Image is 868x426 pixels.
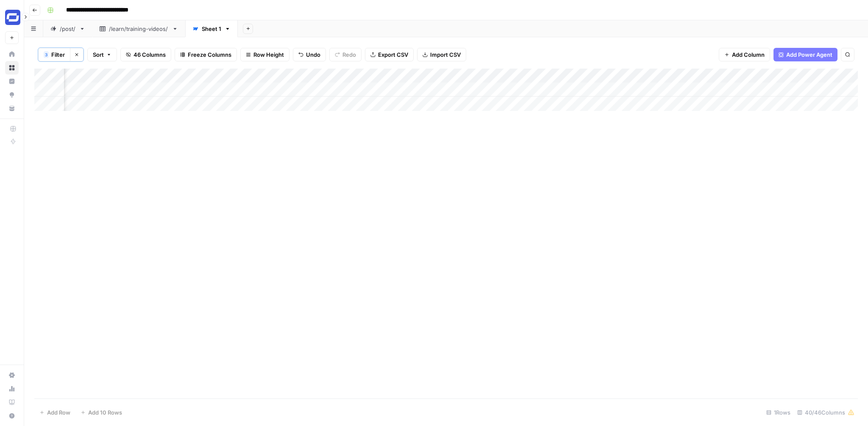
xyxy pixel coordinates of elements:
[253,50,284,59] span: Row Height
[92,20,185,37] a: /learn/training-videos/
[5,47,19,61] a: Home
[732,50,765,59] span: Add Column
[75,406,127,419] button: Add 10 Rows
[93,50,104,59] span: Sort
[417,48,466,61] button: Import CSV
[773,48,837,61] button: Add Power Agent
[88,408,122,417] span: Add 10 Rows
[763,406,794,419] div: 1 Rows
[5,61,19,75] a: Browse
[120,48,171,61] button: 46 Columns
[44,51,49,58] div: 3
[38,48,70,61] button: 3Filter
[5,368,19,382] a: Settings
[188,50,231,59] span: Freeze Columns
[786,50,832,59] span: Add Power Agent
[185,20,238,37] a: Sheet 1
[109,25,169,33] div: /learn/training-videos/
[45,51,47,58] span: 3
[87,48,117,61] button: Sort
[5,382,19,396] a: Usage
[5,10,20,25] img: Synthesia Logo
[134,50,166,59] span: 46 Columns
[43,20,92,37] a: /post/
[34,406,75,419] button: Add Row
[293,48,326,61] button: Undo
[5,102,19,115] a: Your Data
[240,48,289,61] button: Row Height
[306,50,320,59] span: Undo
[202,25,221,33] div: Sheet 1
[342,50,356,59] span: Redo
[365,48,414,61] button: Export CSV
[175,48,237,61] button: Freeze Columns
[5,75,19,88] a: Insights
[430,50,461,59] span: Import CSV
[51,50,65,59] span: Filter
[329,48,362,61] button: Redo
[60,25,76,33] div: /post/
[5,88,19,102] a: Opportunities
[47,408,70,417] span: Add Row
[719,48,770,61] button: Add Column
[378,50,408,59] span: Export CSV
[5,409,19,423] button: Help + Support
[794,406,858,419] div: 40/46 Columns
[5,396,19,409] a: Learning Hub
[5,7,19,28] button: Workspace: Synthesia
